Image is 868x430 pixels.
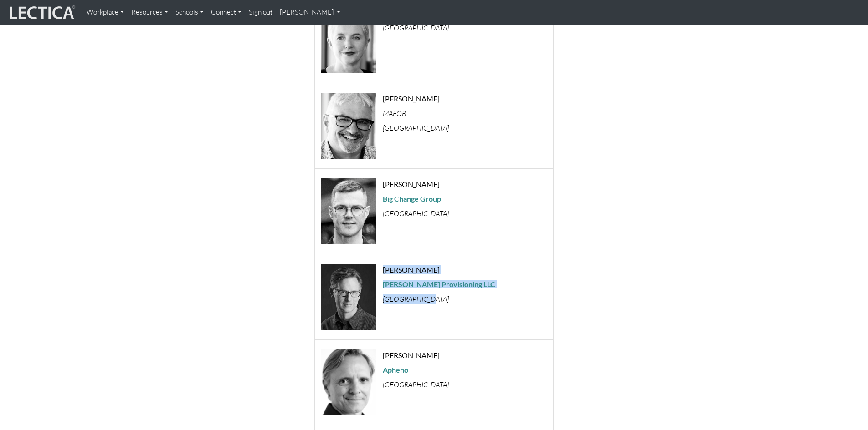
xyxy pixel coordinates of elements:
strong: [PERSON_NAME] [383,265,440,274]
img: Fred Jones [321,264,376,330]
img: lecticalive [7,4,76,21]
i: [GEOGRAPHIC_DATA] [383,123,449,132]
img: Mark Keily [321,93,376,159]
img: Barrett Brown [321,349,376,415]
i: [GEOGRAPHIC_DATA] [383,380,449,389]
a: Big Change Group [383,194,441,203]
i: MAFOB [383,109,406,118]
img: Deborah Pascoe [321,7,376,73]
strong: [PERSON_NAME] [383,180,440,188]
a: Sign out [245,4,276,21]
a: [PERSON_NAME] [276,4,344,21]
i: [GEOGRAPHIC_DATA] [383,23,449,32]
a: Workplace [83,4,128,21]
a: Schools [172,4,207,21]
i: [GEOGRAPHIC_DATA] [383,209,449,218]
img: Benny Ausmus [321,178,376,244]
strong: [PERSON_NAME] [383,351,440,359]
i: [GEOGRAPHIC_DATA] [383,294,449,304]
strong: [PERSON_NAME] [383,94,440,103]
a: Resources [128,4,172,21]
a: Connect [207,4,245,21]
a: Apheno [383,365,408,374]
a: [PERSON_NAME] Provisioning LLC [383,280,495,288]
